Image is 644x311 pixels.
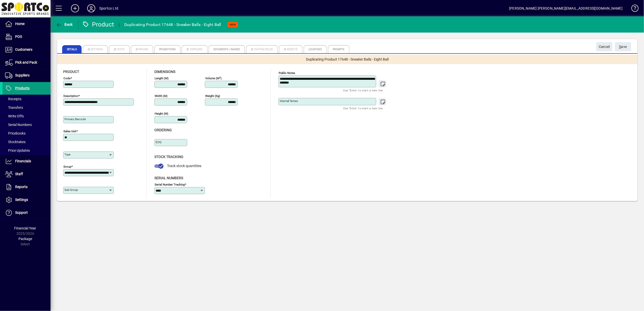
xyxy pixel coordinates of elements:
button: Add [67,4,83,13]
button: Profile [83,4,99,13]
span: Pick and Pack [15,60,37,64]
span: POS [15,35,22,39]
a: Reports [3,181,51,193]
mat-label: Volume (m ) [205,76,222,80]
span: Package [18,237,32,241]
mat-label: Internal Notes [280,99,298,103]
a: Staff [3,168,51,180]
a: Pricebooks [3,129,51,138]
span: Financial Year [14,226,36,230]
span: Support [15,211,28,215]
mat-label: Length (m) [155,76,169,80]
mat-hint: Use 'Enter' to start a new line [343,105,383,111]
a: Price Updates [3,146,51,155]
app-page-header-button: Back [51,20,78,29]
a: Settings [3,194,51,206]
span: ave [619,43,627,51]
mat-label: Type [64,153,70,156]
mat-label: Width (m) [155,94,168,98]
span: Transfers [5,106,23,110]
a: Stocktakes [3,138,51,146]
span: Stocktakes [5,140,26,144]
span: Cancel [599,43,610,51]
a: Support [3,206,51,219]
div: Duplicating Product 17648 - Sneaker Balls - Eight Ball [124,21,221,29]
a: Pick and Pack [3,56,51,69]
mat-label: Public Notes [279,71,295,75]
button: Cancel [596,42,612,51]
a: Knowledge Base [628,1,638,17]
span: Customers [15,47,32,51]
a: Financials [3,155,51,168]
mat-label: Primary barcode [64,117,86,121]
a: Suppliers [3,69,51,82]
mat-label: Code [63,76,70,80]
button: Save [615,42,631,51]
span: Ordering [154,128,172,132]
span: Write Offs [5,114,24,118]
a: Receipts [3,95,51,103]
span: Settings [15,198,28,202]
a: Transfers [3,103,51,112]
span: S [619,45,621,49]
span: Back [56,22,73,27]
span: Receipts [5,97,21,101]
span: Duplicating Product 17648 - Sneaker Balls - Eight Ball [306,57,389,62]
span: Home [15,22,25,26]
mat-hint: Use 'Enter' to start a new line [343,87,383,93]
span: Price Updates [5,148,30,152]
mat-label: Height (m) [155,112,168,115]
span: Financials [15,159,31,163]
mat-label: Weight (Kg) [205,94,220,98]
sup: 3 [219,76,221,79]
a: Home [3,18,51,30]
a: Serial Numbers [3,120,51,129]
mat-label: Serial Number tracking [155,183,185,186]
span: Product [63,70,79,74]
a: POS [3,31,51,43]
span: NEW [230,23,236,26]
div: [PERSON_NAME] [PERSON_NAME][EMAIL_ADDRESS][DOMAIN_NAME] [509,4,623,12]
mat-label: EOQ [156,140,161,144]
span: Reports [15,185,28,189]
span: Staff [15,172,23,176]
div: Sportco Ltd [99,4,118,12]
span: Dimensions [154,70,175,74]
span: Products [15,86,30,90]
span: Serial Numbers [5,123,32,127]
span: Serial Numbers [154,176,183,180]
mat-label: Sales unit [63,129,76,133]
div: Product [82,20,114,29]
mat-label: Description [63,94,78,98]
span: Suppliers [15,73,30,77]
a: Write Offs [3,112,51,120]
a: Customers [3,43,51,56]
span: Pricebooks [5,131,26,135]
span: Track stock quantities [167,164,201,168]
mat-label: Group [63,165,71,168]
span: Stock Tracking [154,155,183,159]
mat-label: Sub group [64,188,78,192]
button: Back [55,20,74,29]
